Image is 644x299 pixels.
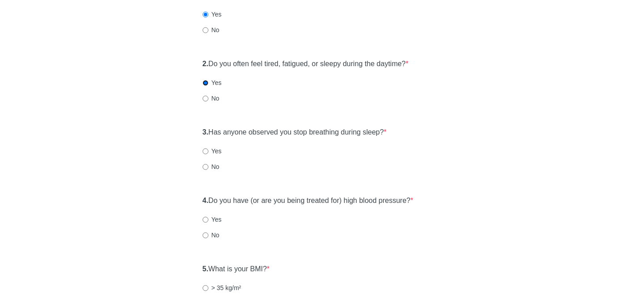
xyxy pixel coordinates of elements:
input: Yes [203,80,208,86]
strong: 4. [203,197,208,204]
input: Yes [203,12,208,17]
input: No [203,232,208,238]
strong: 5. [203,265,208,273]
input: No [203,164,208,170]
label: No [203,94,220,103]
label: No [203,162,220,171]
input: > 35 kg/m² [203,285,208,291]
input: No [203,27,208,33]
label: No [203,25,220,34]
input: No [203,96,208,101]
label: Has anyone observed you stop breathing during sleep? [203,127,387,138]
strong: 3. [203,128,208,136]
label: Yes [203,215,222,224]
label: What is your BMI? [203,264,270,274]
label: Yes [203,10,222,19]
label: Yes [203,78,222,87]
label: Yes [203,147,222,156]
label: No [203,231,220,240]
strong: 2. [203,60,208,67]
label: Do you often feel tired, fatigued, or sleepy during the daytime? [203,59,409,69]
input: Yes [203,217,208,223]
label: Do you have (or are you being treated for) high blood pressure? [203,196,413,206]
label: > 35 kg/m² [203,283,241,292]
input: Yes [203,148,208,154]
